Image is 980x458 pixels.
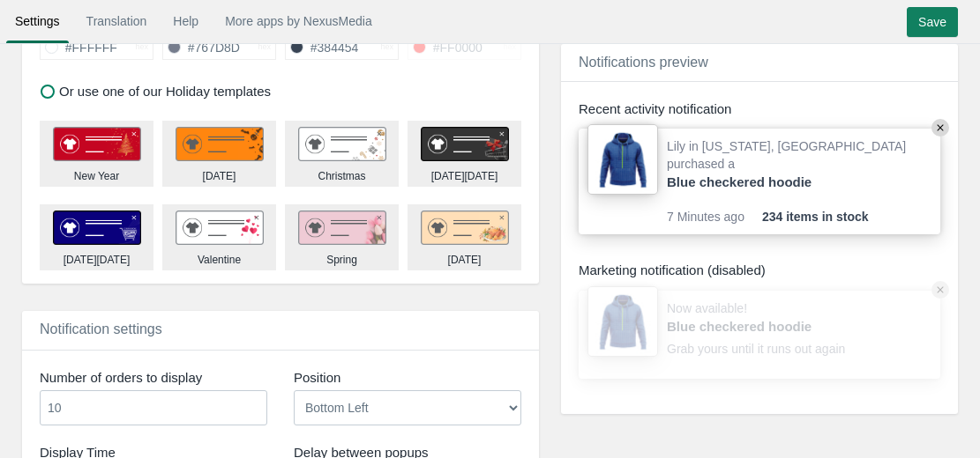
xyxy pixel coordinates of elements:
[6,5,69,37] a: Settings
[258,41,271,53] span: hex
[78,5,156,37] a: Translation
[135,41,148,53] span: hex
[326,253,357,268] div: Spring
[762,208,869,225] span: 234 items in stock
[176,211,264,246] img: valentine.png
[667,299,852,370] div: Now available! Grab yours until it runs out again
[40,321,162,336] span: Notification settings
[667,317,852,336] a: Blue checkered hoodie
[380,41,393,53] span: hex
[203,169,236,184] div: [DATE]
[667,208,762,225] span: 7 Minutes ago
[579,55,708,70] span: Notifications preview
[298,127,386,162] img: christmas.png
[53,211,141,246] img: cyber_monday.png
[41,82,271,100] label: Or use one of our Holiday templates
[294,368,521,387] label: Position
[198,253,241,268] div: Valentine
[503,41,516,53] span: hex
[667,137,931,208] div: Lily in [US_STATE], [GEOGRAPHIC_DATA] purchased a
[587,124,658,195] img: 80x80_sample.jpg
[40,368,267,387] label: Number of orders to display
[448,253,482,268] div: [DATE]
[667,173,852,191] a: Blue checkered hoodie
[421,211,509,246] img: thanksgiving.png
[579,100,940,118] div: Recent activity notification
[216,5,381,37] a: More apps by NexusMedia
[318,169,365,184] div: Christmas
[587,286,658,357] img: 80x80_sample.jpg
[298,211,386,246] img: spring.png
[176,127,264,162] img: halloweeen.png
[907,7,958,37] input: Save
[421,127,509,162] img: black_friday.png
[164,5,207,37] a: Help
[431,169,498,184] div: [DATE][DATE]
[74,169,119,184] div: New Year
[64,253,131,268] div: [DATE][DATE]
[53,127,141,162] img: new_year.png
